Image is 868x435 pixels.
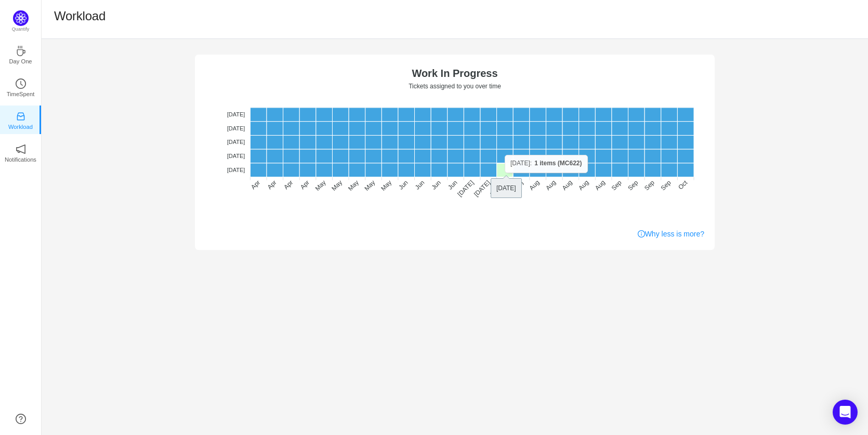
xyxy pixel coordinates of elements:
img: Quantify [13,10,29,26]
text: Tickets assigned to you over time [409,83,501,90]
a: icon: coffeeDay One [16,49,26,59]
tspan: Sep [610,179,623,192]
p: Notifications [5,155,36,164]
tspan: Aug [528,179,541,192]
tspan: [DATE] [227,111,245,117]
tspan: May [314,179,327,192]
tspan: Oct [677,179,689,191]
tspan: Apr [299,179,311,191]
tspan: Sep [660,179,673,192]
tspan: May [330,179,344,192]
p: Day One [9,57,32,66]
i: icon: info-circle [638,230,645,238]
tspan: May [379,179,393,192]
tspan: [DATE] [227,125,245,131]
tspan: May [363,179,377,192]
a: icon: question-circle [16,414,26,424]
i: icon: notification [16,144,26,154]
tspan: Jun [414,179,426,191]
tspan: Aug [594,179,607,192]
p: Workload [8,122,33,131]
tspan: Apr [266,179,278,191]
tspan: [DATE] [505,179,524,198]
a: Why less is more? [638,229,704,240]
tspan: Jun [446,179,459,191]
tspan: Aug [544,179,557,192]
tspan: May [347,179,360,192]
i: icon: clock-circle [16,78,26,89]
tspan: Jun [430,179,442,191]
tspan: [DATE] [489,179,508,198]
h1: Workload [54,8,106,24]
tspan: Jun [397,179,410,191]
a: icon: clock-circleTimeSpent [16,82,26,92]
tspan: Sep [626,179,639,192]
tspan: [DATE] [472,179,492,198]
tspan: Aug [561,179,574,192]
tspan: [DATE] [227,167,245,173]
i: icon: inbox [16,111,26,122]
p: Quantify [12,26,30,33]
tspan: Sep [643,179,656,192]
a: icon: inboxWorkload [16,114,26,125]
tspan: Aug [577,179,590,192]
div: Open Intercom Messenger [833,400,858,425]
p: TimeSpent [7,89,35,99]
a: icon: notificationNotifications [16,147,26,157]
tspan: Apr [282,179,294,191]
i: icon: coffee [16,46,26,56]
tspan: Apr [249,179,261,191]
tspan: [DATE] [456,179,476,198]
tspan: [DATE] [227,153,245,159]
tspan: [DATE] [227,139,245,145]
text: Work In Progress [412,68,497,79]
